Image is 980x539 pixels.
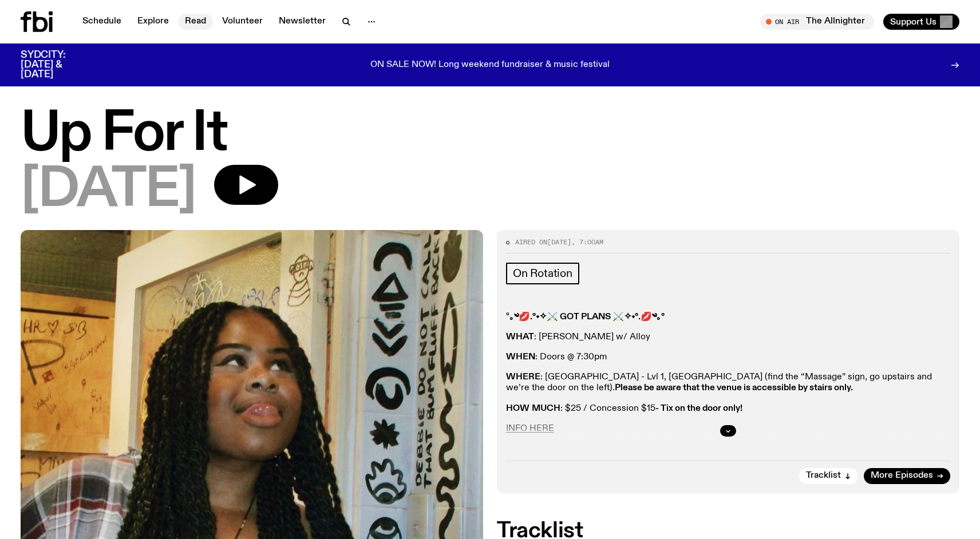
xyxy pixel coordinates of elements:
[515,237,547,247] span: Aired on
[506,372,540,382] strong: WHERE
[799,468,858,484] button: Tracklist
[532,404,560,413] strong: MUCH
[21,165,196,216] span: [DATE]
[547,237,571,247] span: [DATE]
[506,312,950,323] p: °
[890,17,936,27] span: Support Us
[131,14,176,30] a: Explore
[864,468,950,484] a: More Episodes
[506,332,950,343] p: : [PERSON_NAME] w/ Alloy
[370,60,610,70] p: ON SALE NOW! Long weekend fundraiser & music festival
[506,263,579,284] a: On Rotation
[506,403,950,414] p: : $25 / Concession $15
[615,383,853,393] strong: Please be aware that the venue is accessible by stairs only.
[509,312,665,322] strong: ｡༄💋.°˖✧⚔ GOT PLANS ⚔✧˖°.💋༄｡°
[178,14,213,30] a: Read
[76,14,128,30] a: Schedule
[215,14,270,30] a: Volunteer
[272,14,333,30] a: Newsletter
[506,352,535,362] strong: WHEN
[506,332,534,342] strong: WHAT
[21,50,94,80] h3: SYDCITY: [DATE] & [DATE]
[506,372,950,394] p: : [GEOGRAPHIC_DATA] - Lvl 1, [GEOGRAPHIC_DATA] (find the “Massage” sign, go upstairs and we’re th...
[506,352,950,363] p: : Doors @ 7:30pm
[871,471,933,480] span: More Episodes
[655,404,742,413] strong: - Tix on the door only!
[513,267,572,280] span: On Rotation
[806,471,841,480] span: Tracklist
[760,14,874,30] button: On AirThe Allnighter
[883,14,959,30] button: Support Us
[571,237,603,247] span: , 7:00am
[506,404,529,413] strong: HOW
[21,109,959,160] h1: Up For It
